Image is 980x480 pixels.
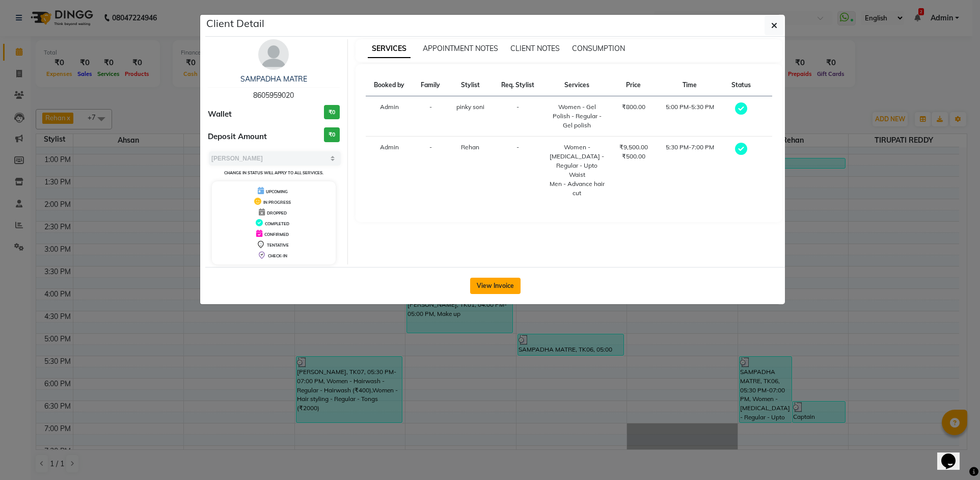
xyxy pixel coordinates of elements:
[617,143,650,152] div: ₹9,500.00
[267,210,287,216] span: DROPPED
[493,137,543,204] td: -
[368,40,411,58] span: SERVICES
[448,74,493,96] th: Stylist
[656,74,723,96] th: Time
[266,189,288,194] span: UPCOMING
[208,131,267,143] span: Deposit Amount
[656,96,723,137] td: 5:00 PM-5:30 PM
[413,96,448,137] td: -
[324,105,340,120] h3: ₹0
[549,179,605,198] div: Men - Advance hair cut
[366,74,413,96] th: Booked by
[456,103,484,111] span: pinky soni
[723,74,758,96] th: Status
[493,74,543,96] th: Req. Stylist
[206,16,264,31] h5: Client Detail
[937,439,970,470] iframe: chat widget
[413,137,448,204] td: -
[461,143,479,151] span: Rehan
[224,170,323,175] small: Change in status will apply to all services.
[617,102,650,112] div: ₹800.00
[366,137,413,204] td: Admin
[572,44,625,53] span: CONSUMPTION
[264,232,289,237] span: CONFIRMED
[413,74,448,96] th: Family
[268,253,287,258] span: CHECK-IN
[253,91,294,100] span: 8605959020
[656,137,723,204] td: 5:30 PM-7:00 PM
[240,74,307,84] a: SAMPADHA MATRE
[549,143,605,179] div: Women - [MEDICAL_DATA] - Regular - Upto Waist
[617,152,650,161] div: ₹500.00
[611,74,656,96] th: Price
[263,200,291,205] span: IN PROGRESS
[493,96,543,137] td: -
[324,127,340,142] h3: ₹0
[423,44,498,53] span: APPOINTMENT NOTES
[510,44,560,53] span: CLIENT NOTES
[543,74,611,96] th: Services
[470,278,521,294] button: View Invoice
[258,39,289,70] img: avatar
[366,96,413,137] td: Admin
[549,102,605,130] div: Women - Gel Polish - Regular - Gel polish
[265,221,289,226] span: COMPLETED
[267,243,289,248] span: TENTATIVE
[208,109,232,120] span: Wallet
